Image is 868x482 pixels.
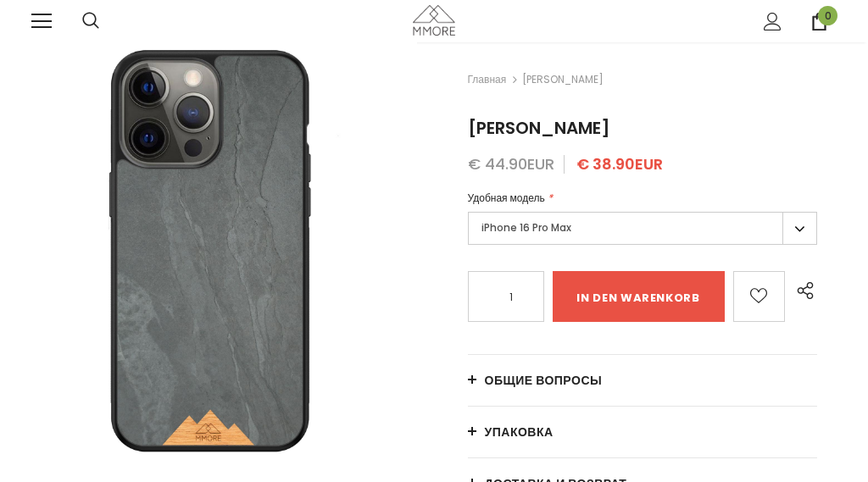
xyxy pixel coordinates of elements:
[468,212,817,245] label: iPhone 16 Pro Max
[810,13,828,30] a: 0
[576,153,663,175] span: € 38.90EUR
[818,6,837,25] span: 0
[413,5,455,35] img: MMORE
[468,355,817,406] a: Общие вопросы
[468,153,554,175] span: € 44.90EUR
[522,69,604,90] span: [PERSON_NAME]
[468,116,610,140] span: [PERSON_NAME]
[468,69,507,90] a: Главная
[468,191,545,205] span: Удобная модель
[553,271,725,322] input: in den Warenkorb
[485,372,603,389] span: Общие вопросы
